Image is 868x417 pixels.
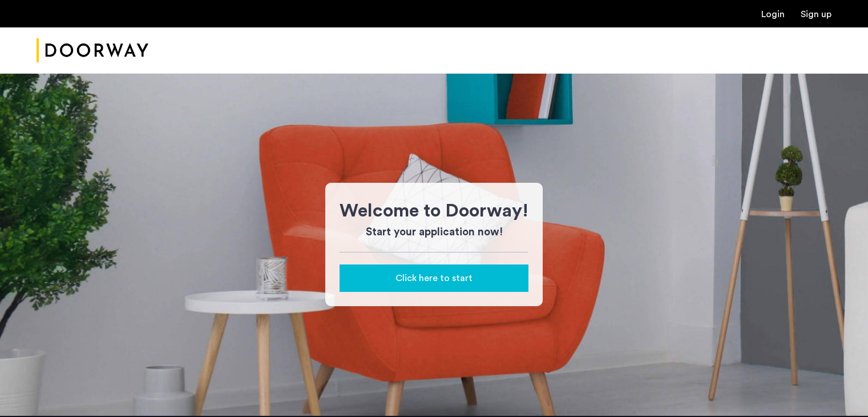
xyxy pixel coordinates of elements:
[340,224,528,240] h3: Start your application now!
[37,29,148,72] img: logo
[340,264,528,292] button: button
[395,271,473,285] span: Click here to start
[340,197,528,224] h1: Welcome to Doorway!
[37,29,148,72] a: Cazamio Logo
[801,10,831,19] a: Registration
[761,10,785,19] a: Login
